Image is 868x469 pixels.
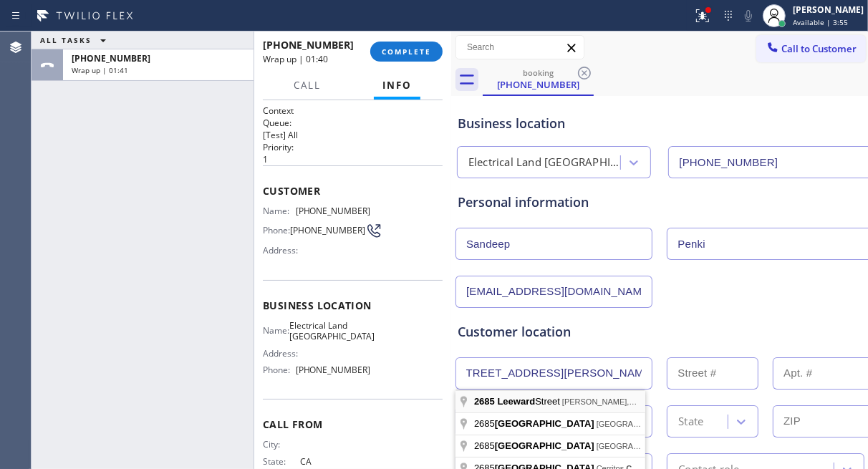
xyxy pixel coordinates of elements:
input: Search [456,36,584,59]
span: Wrap up | 01:40 [263,53,328,65]
input: Street # [667,357,758,390]
div: booking [484,67,592,78]
span: Street [474,396,562,407]
button: ALL TASKS [32,32,120,49]
span: Leeward [498,396,536,407]
input: First Name [455,228,652,260]
p: [Test] All [263,129,443,141]
button: Info [374,72,420,100]
button: Call to Customer [756,35,866,62]
button: Mute [738,6,758,26]
span: Name: [263,206,296,216]
span: COMPLETE [382,47,431,57]
span: [PERSON_NAME], , [GEOGRAPHIC_DATA] [562,397,751,406]
button: COMPLETE [370,42,443,62]
span: [GEOGRAPHIC_DATA], , [GEOGRAPHIC_DATA] [597,420,778,428]
span: [GEOGRAPHIC_DATA] [495,418,594,429]
span: Phone: [263,364,296,375]
span: Phone: [263,225,290,236]
button: Call [285,72,329,100]
h2: Queue: [263,117,443,129]
span: Call [294,79,321,92]
input: Email [455,276,652,308]
div: (650) 507-6273 [484,64,592,95]
p: 1 [263,153,443,165]
div: State [678,413,703,430]
span: State: [263,456,300,467]
span: 2685 [474,396,495,407]
span: 2685 [474,418,597,429]
h1: Context [263,105,443,117]
span: [GEOGRAPHIC_DATA] [495,440,594,451]
span: Business location [263,299,443,312]
span: Available | 3:55 [793,17,848,27]
span: [GEOGRAPHIC_DATA], , [GEOGRAPHIC_DATA] [597,442,778,450]
span: Info [382,79,412,92]
span: Customer [263,184,443,198]
span: [PHONE_NUMBER] [72,52,150,64]
span: [PHONE_NUMBER] [290,225,365,236]
span: CA [300,456,370,467]
span: [PHONE_NUMBER] [296,364,371,375]
span: Wrap up | 01:41 [72,65,128,75]
div: [PERSON_NAME] [793,4,864,16]
span: Name: [263,325,289,336]
span: ALL TASKS [40,35,92,45]
span: Address: [263,348,300,359]
span: 94545 [642,397,665,406]
div: [PHONE_NUMBER] [484,78,592,91]
div: Electrical Land [GEOGRAPHIC_DATA] [468,155,622,171]
span: Address: [263,245,300,256]
input: Address [455,357,652,390]
span: Call to Customer [781,42,857,55]
h2: Priority: [263,141,443,153]
span: [PHONE_NUMBER] [296,206,371,216]
span: 2685 [474,440,597,451]
span: Electrical Land [GEOGRAPHIC_DATA] [289,320,375,342]
span: [PHONE_NUMBER] [263,38,354,52]
span: City: [263,439,300,450]
span: Call From [263,417,443,431]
